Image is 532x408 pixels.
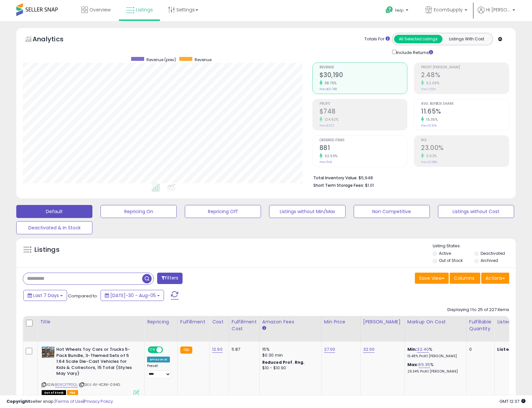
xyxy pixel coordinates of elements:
b: Short Term Storage Fees: [313,183,364,188]
span: All listings that are currently out of stock and unavailable for purchase on Amazon [42,390,66,396]
b: Total Inventory Value: [313,175,358,181]
small: Prev: 1.53% [421,87,436,91]
div: Fulfillment Cost [232,319,257,332]
div: seller snap | | [7,399,113,405]
span: Columns [454,275,474,281]
a: Privacy Policy [84,398,113,404]
h2: $30,190 [320,71,407,80]
h2: 23.00% [421,144,509,153]
button: Filters [157,273,183,284]
h2: 881 [320,144,407,153]
button: Default [16,205,92,218]
div: $10 - $10.90 [262,365,316,371]
p: Listing States: [433,243,516,249]
span: Listings [136,7,153,13]
div: Preset: [147,364,172,378]
span: Profit [PERSON_NAME] [421,66,509,69]
th: The percentage added to the cost of goods (COGS) that forms the calculator for Min & Max prices. [404,316,466,342]
div: 5.87 [232,347,254,352]
img: 51bHv6Vd6+L._SL40_.jpg [42,347,55,358]
div: Amazon AI [147,357,170,362]
button: Listings without Min/Max [269,205,345,218]
div: % [407,347,461,359]
span: Last 7 Days [33,292,59,299]
h2: 2.48% [421,71,509,80]
a: 12.90 [212,346,223,353]
span: Compared to: [68,293,98,299]
span: $1.01 [365,182,374,188]
span: ROI [421,139,509,142]
b: Max: [407,361,419,368]
small: 62.55% [322,154,338,158]
i: Get Help [385,6,393,14]
h2: $748 [320,108,407,116]
div: Markup on Cost [407,319,464,325]
button: Save View [415,273,449,284]
span: EcomSupply [434,7,463,13]
span: | SKU: 4V-KCRK-094G [79,382,120,387]
span: OFF [162,347,172,353]
small: Prev: $333 [320,124,334,128]
button: Deactivated & In Stock [16,221,92,234]
button: Repricing On [101,205,177,218]
div: $0.30 min [262,352,316,358]
div: Cost [212,319,226,325]
span: Ordered Items [320,139,407,142]
small: Prev: $21,758 [320,87,337,91]
span: Hi [PERSON_NAME] [486,7,511,13]
button: All Selected Listings [394,35,443,43]
a: B09CFTPDQL [55,382,78,388]
button: Listings With Cost [442,35,491,43]
small: 62.09% [424,81,439,86]
a: 32.00 [363,346,375,353]
small: Prev: 542 [320,160,332,164]
h5: Listings [34,245,60,254]
div: [PERSON_NAME] [363,319,402,325]
button: Listings without Cost [438,205,514,218]
button: Last 7 Days [23,290,67,301]
a: 65.35 [418,361,430,368]
button: [DATE]-30 - Aug-05 [101,290,164,301]
div: Fulfillable Quantity [469,319,492,332]
span: Revenue (prev) [146,57,176,62]
label: Archived [481,258,498,263]
p: 26.34% Profit [PERSON_NAME] [407,369,461,374]
span: [DATE]-30 - Aug-05 [110,292,156,299]
div: Totals For [364,36,390,42]
span: Help [395,7,404,13]
label: Active [439,251,451,256]
span: Overview [89,7,111,13]
span: ON [148,347,157,353]
button: Repricing Off [185,205,261,218]
li: $5,948 [313,173,504,181]
span: FBA [67,390,78,396]
small: Amazon Fees. [262,325,266,331]
div: Include Returns [387,48,441,56]
span: 2025-08-13 12:37 GMT [499,398,525,404]
div: 15% [262,347,316,352]
a: 32.40 [417,346,429,353]
strong: Copyright [7,398,30,404]
div: Min Price [324,319,358,325]
a: Hi [PERSON_NAME] [478,7,515,21]
label: Deactivated [481,251,505,256]
span: Revenue [195,57,211,62]
div: % [407,362,461,374]
h5: Analytics [33,34,76,45]
a: Terms of Use [56,398,83,404]
b: Hot Wheels Toy Cars or Trucks 5-Pack Bundle, 3-Themed Sets of 5 1:64 Scale Die-Cast Vehicles for ... [56,347,135,378]
small: Prev: 10.10% [421,124,437,128]
small: 0.52% [424,154,437,158]
b: Reduced Prof. Rng. [262,360,305,365]
b: Listed Price: [497,346,527,352]
small: 15.35% [424,117,438,122]
a: 27.00 [324,346,335,353]
span: Avg. Buybox Share [421,102,509,106]
p: 15.48% Profit [PERSON_NAME] [407,354,461,359]
small: 124.92% [322,117,339,122]
small: FBA [180,347,192,354]
span: Revenue [320,66,407,69]
div: Fulfillment [180,319,207,325]
div: 0 [469,347,489,352]
div: Title [40,319,142,325]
